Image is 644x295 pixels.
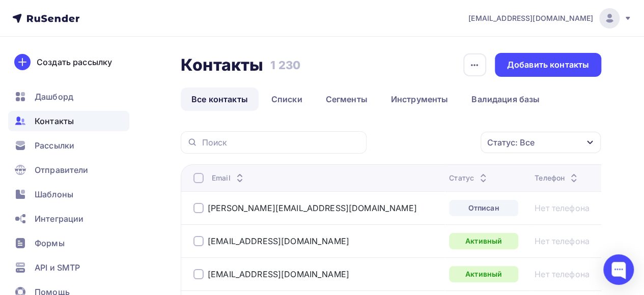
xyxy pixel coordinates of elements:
div: Email [212,173,246,183]
span: Формы [35,237,65,249]
div: Создать рассылку [37,56,112,68]
span: API и SMTP [35,261,80,274]
a: Формы [8,233,129,253]
a: Активный [449,266,518,282]
input: Поиск [202,137,360,148]
div: Статус [449,173,489,183]
span: Шаблоны [35,188,73,200]
a: Все контакты [181,87,259,111]
div: Телефон [535,173,580,183]
span: Отправители [35,164,89,176]
a: Списки [261,87,313,111]
a: Отправители [8,160,129,180]
span: [EMAIL_ADDRESS][DOMAIN_NAME] [468,13,593,23]
a: [EMAIL_ADDRESS][DOMAIN_NAME] [208,236,349,246]
a: [PERSON_NAME][EMAIL_ADDRESS][DOMAIN_NAME] [208,203,417,213]
span: Рассылки [35,139,74,152]
a: [EMAIL_ADDRESS][DOMAIN_NAME] [468,8,632,28]
a: Контакты [8,111,129,131]
a: Отписан [449,200,518,216]
div: Статус: Все [487,136,535,149]
div: Добавить контакты [507,59,589,71]
span: Интеграции [35,213,83,225]
button: Статус: Все [480,131,601,154]
a: Шаблоны [8,184,129,204]
a: Инструменты [380,87,459,111]
h2: Контакты [181,55,263,75]
a: [EMAIL_ADDRESS][DOMAIN_NAME] [208,269,349,279]
span: Дашборд [35,91,73,103]
h3: 1 230 [270,58,300,72]
a: Валидация базы [461,87,550,111]
a: Рассылки [8,135,129,156]
a: Сегменты [315,87,378,111]
a: Активный [449,233,518,249]
a: Дашборд [8,86,129,107]
a: Нет телефона [535,236,590,246]
span: Контакты [35,115,74,127]
a: Нет телефона [535,269,590,279]
a: Нет телефона [535,203,590,213]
